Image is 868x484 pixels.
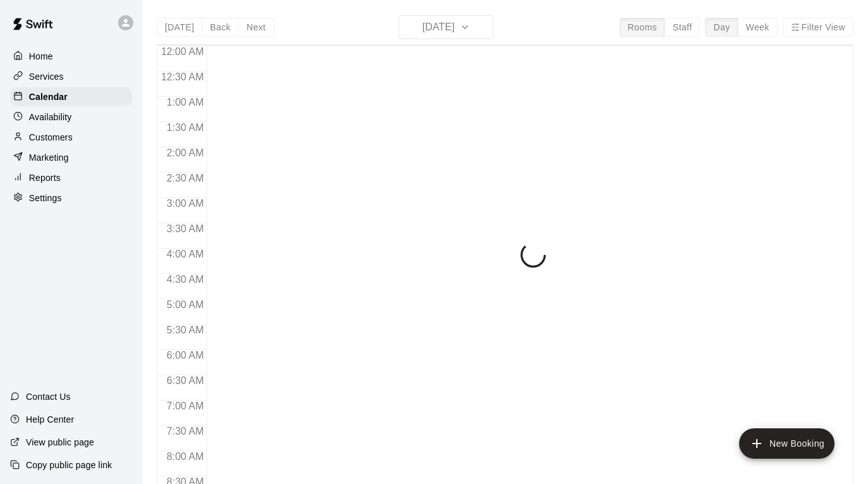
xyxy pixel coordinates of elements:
[29,111,72,123] p: Availability
[739,428,835,459] button: add
[164,350,207,361] span: 6:00 AM
[164,400,207,411] span: 7:00 AM
[164,451,207,462] span: 8:00 AM
[29,50,53,63] p: Home
[164,223,207,234] span: 3:30 AM
[26,413,74,426] p: Help Center
[158,46,207,57] span: 12:00 AM
[164,426,207,437] span: 7:30 AM
[10,108,132,127] a: Availability
[29,131,73,144] p: Customers
[164,375,207,386] span: 6:30 AM
[10,128,132,147] a: Customers
[164,198,207,209] span: 3:00 AM
[26,459,112,471] p: Copy public page link
[158,71,207,82] span: 12:30 AM
[10,47,132,66] a: Home
[29,192,62,204] p: Settings
[164,122,207,133] span: 1:30 AM
[164,274,207,285] span: 4:30 AM
[26,390,71,403] p: Contact Us
[29,90,68,103] p: Calendar
[10,87,132,106] a: Calendar
[10,148,132,167] a: Marketing
[26,436,94,449] p: View public page
[164,249,207,259] span: 4:00 AM
[29,151,69,164] p: Marketing
[164,173,207,183] span: 2:30 AM
[10,67,132,86] a: Services
[164,299,207,310] span: 5:00 AM
[29,171,61,184] p: Reports
[10,189,132,208] a: Settings
[29,70,64,83] p: Services
[164,325,207,335] span: 5:30 AM
[164,97,207,108] span: 1:00 AM
[10,168,132,187] a: Reports
[164,147,207,158] span: 2:00 AM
